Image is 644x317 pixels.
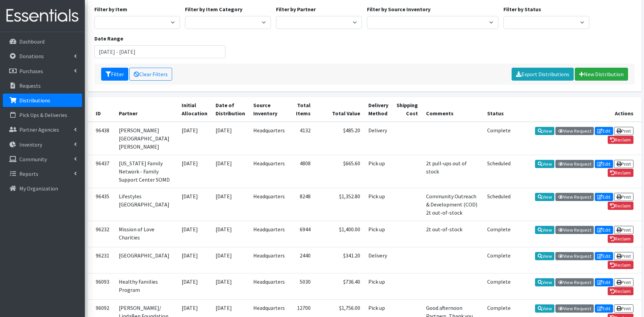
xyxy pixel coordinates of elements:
td: Delivery [364,247,392,273]
label: Filter by Partner [276,5,316,13]
a: View [535,226,554,234]
td: 2440 [289,247,315,273]
a: Reclaim [608,169,633,177]
label: Filter by Item Category [185,5,242,13]
a: View Request [555,160,594,168]
td: Pick up [364,188,392,221]
a: Edit [595,193,613,201]
a: View Request [555,278,594,286]
p: Pick Ups & Deliveries [19,112,67,118]
a: Clear Filters [129,68,172,81]
p: Purchases [19,68,43,74]
p: Donations [19,53,44,60]
td: [PERSON_NAME][GEOGRAPHIC_DATA] [PERSON_NAME] [115,122,178,155]
td: [US_STATE] Family Network - Family Support Center SOMD [115,155,178,188]
td: [DATE] [211,247,249,273]
label: Filter by Item [94,5,127,13]
a: View Request [555,193,594,201]
a: Print [614,304,633,313]
a: Reports [3,167,82,181]
td: Scheduled [483,188,515,221]
td: Complete [483,221,515,247]
a: Edit [595,127,613,135]
td: 4132 [289,122,315,155]
th: Comments [422,97,483,122]
a: View Request [555,226,594,234]
a: New Distribution [575,68,628,81]
a: View [535,127,554,135]
td: [DATE] [178,273,211,300]
th: Total Value [315,97,364,122]
a: Reclaim [608,261,633,269]
a: View [535,304,554,313]
a: Export Distributions [512,68,574,81]
td: 5030 [289,273,315,300]
th: Date of Distribution [211,97,249,122]
a: Print [614,252,633,260]
a: My Organization [3,182,82,195]
input: January 1, 2011 - December 31, 2011 [94,45,226,58]
td: $485.20 [315,122,364,155]
a: Print [614,160,633,168]
td: 8248 [289,188,315,221]
a: Reclaim [608,287,633,295]
a: Edit [595,226,613,234]
th: Shipping Cost [392,97,422,122]
a: View Request [555,127,594,135]
td: 4808 [289,155,315,188]
td: Complete [483,247,515,273]
td: Complete [483,273,515,300]
a: View Request [555,304,594,313]
th: Delivery Method [364,97,392,122]
td: Scheduled [483,155,515,188]
p: Requests [19,82,41,89]
td: Headquarters [249,122,289,155]
td: Community Outreach & Development (COD) 2t out-of-stock [422,188,483,221]
a: Edit [595,304,613,313]
td: Headquarters [249,221,289,247]
td: 96232 [88,221,115,247]
a: Print [614,193,633,201]
td: $341.20 [315,247,364,273]
a: View [535,278,554,286]
td: Pick up [364,155,392,188]
td: [DATE] [178,122,211,155]
td: 2t pull-ups out of stock [422,155,483,188]
td: Pick up [364,221,392,247]
th: Actions [515,97,642,122]
p: Reports [19,170,38,177]
td: 96437 [88,155,115,188]
td: [DATE] [211,273,249,300]
a: View [535,160,554,168]
td: 6944 [289,221,315,247]
a: Dashboard [3,35,82,48]
td: 2t out-of-stock [422,221,483,247]
a: Donations [3,49,82,63]
label: Filter by Source Inventory [367,5,430,13]
a: Partner Agencies [3,123,82,136]
td: Mission of Love Charities [115,221,178,247]
td: 96231 [88,247,115,273]
a: Reclaim [608,136,633,144]
a: Reclaim [608,202,633,210]
td: Healthy Families Program [115,273,178,300]
a: Reclaim [608,235,633,243]
label: Date Range [94,34,123,43]
td: Headquarters [249,273,289,300]
a: Pick Ups & Deliveries [3,108,82,122]
label: Filter by Status [503,5,541,13]
td: [DATE] [178,221,211,247]
td: 96435 [88,188,115,221]
p: My Organization [19,185,58,192]
a: Print [614,278,633,286]
a: Edit [595,160,613,168]
td: 96438 [88,122,115,155]
button: Filter [101,68,128,81]
td: [DATE] [178,247,211,273]
td: [DATE] [178,155,211,188]
th: Partner [115,97,178,122]
td: Complete [483,122,515,155]
td: Headquarters [249,247,289,273]
td: $1,400.00 [315,221,364,247]
p: Distributions [19,97,50,104]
